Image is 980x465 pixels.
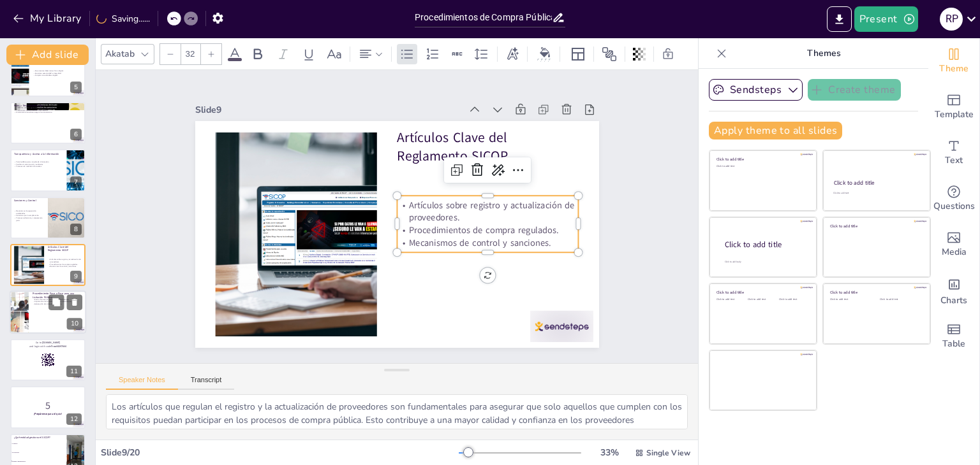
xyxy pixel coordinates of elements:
span: Single View [646,448,690,458]
button: Sendsteps [709,79,803,101]
p: Entidades públicas gestionan procesos de compra. [14,106,82,109]
div: Change the overall theme [928,38,979,84]
p: Documentos deben tener firma digital. [33,69,82,72]
button: Present [854,6,918,32]
button: Transcript [178,376,235,390]
p: Artículos sobre registro y actualización de proveedores. [397,199,579,224]
div: Add charts and graphs [928,268,979,313]
div: Click to add text [716,298,745,301]
p: Mecanismos de control y sanciones. [397,236,579,249]
div: Akatab [103,45,137,62]
div: Add text boxes [928,130,979,176]
p: Promueve eficiencia y competencia justa. [14,217,44,221]
p: Procedimientos de compra regulados. [48,263,82,266]
div: 12 [66,413,82,425]
div: 8 [10,197,85,239]
div: 33 % [594,447,625,459]
input: Insert title [415,8,552,27]
p: Transparencia y Acceso a la Información [14,152,63,156]
span: Position [602,46,617,62]
div: 10 [67,318,82,330]
div: 6 [70,129,82,140]
span: Entidad Administradora [12,460,66,461]
p: Mecanismos de supervisión establecidos. [14,210,44,214]
div: 5 [10,55,85,97]
p: and login with code [14,345,82,348]
p: Facilita el control social y auditorías. [14,164,63,166]
button: Add slide [6,45,89,65]
span: Theme [939,62,969,76]
div: 11 [66,366,82,377]
div: Click to add text [779,298,808,301]
div: r p [940,8,963,31]
div: 8 [70,224,82,235]
p: Artículos Clave del Reglamento SICOP [397,128,579,166]
div: Click to add title [716,157,808,162]
button: Create theme [808,79,901,101]
button: My Library [10,8,87,29]
div: Click to add text [716,165,808,168]
p: 5 [14,399,82,413]
button: Export to PowerPoint [827,6,852,32]
div: Get real-time input from your audience [928,176,979,222]
p: Procedimiento Paso a Paso para una Licitación Pública [33,292,82,299]
p: Sanciones y Control [14,198,44,202]
div: 6 [10,102,85,144]
div: 7 [70,176,82,188]
p: Pasos clave en el procedimiento de licitación. [33,298,82,301]
p: Entidad administradora asegura funcionamiento. [14,111,82,114]
div: Click to add text [833,192,918,195]
div: 7 [10,149,85,191]
div: Background color [535,47,554,61]
div: 9 [70,271,82,282]
p: Go to [14,341,82,345]
div: Add ready made slides [928,84,979,130]
div: Slide 9 / 20 [101,447,459,459]
p: Generación de contrato electrónico. [33,303,82,306]
span: Questions [933,199,975,213]
div: 12 [10,386,85,428]
div: 5 [70,82,82,93]
p: Promueve la rendición de cuentas. [14,166,63,168]
p: Proveedores deben actualizar información. [14,109,82,111]
div: Click to add text [880,298,920,301]
div: Slide 9 [195,104,461,116]
div: Click to add title [716,290,808,295]
button: Duplicate Slide [48,295,64,310]
div: 10 [10,291,86,334]
p: Garantiza autenticidad e integridad. [33,72,82,75]
div: Add images, graphics, shapes or video [928,222,979,268]
div: Click to add body [725,261,805,264]
div: Text effects [503,44,522,64]
button: Apply theme to all slides [709,122,842,139]
span: Proveedores [12,451,66,452]
div: Click to add title [834,179,919,187]
span: Table [942,337,965,351]
p: Importancia de la apertura pública y electrónica. [33,301,82,303]
div: Add a table [928,313,979,359]
p: Sanciones por incumplimiento. [14,214,44,217]
p: Artículos Clave del Reglamento SICOP [48,245,82,252]
div: 9 [10,244,85,286]
strong: [DOMAIN_NAME] [42,341,61,344]
p: Procedimientos de compra regulados. [397,224,579,237]
button: r p [940,6,963,32]
div: Layout [568,44,588,64]
span: Charts [940,294,967,308]
div: Click to add title [830,223,921,228]
p: Portal público para consulta de información. [14,161,63,164]
span: Text [945,154,963,168]
p: Themes [732,38,916,69]
span: Media [942,245,967,259]
p: Cumple con estándares legales. [33,74,82,76]
button: Speaker Notes [106,376,178,390]
div: Click to add title [725,240,806,250]
textarea: Los artículos que regulan el registro y la actualización de proveedores son fundamentales para as... [106,394,688,429]
p: Artículos sobre registro y actualización de proveedores. [48,259,82,263]
span: Gobierno [12,443,66,444]
p: ¿Qué entidad gestiona el SICOP? [14,435,63,439]
p: Roles y Responsabilidades [14,104,82,108]
div: Click to add text [830,298,870,301]
p: Mecanismos de control y sanciones. [48,266,82,268]
strong: ¡Prepárense para el quiz! [34,412,61,415]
